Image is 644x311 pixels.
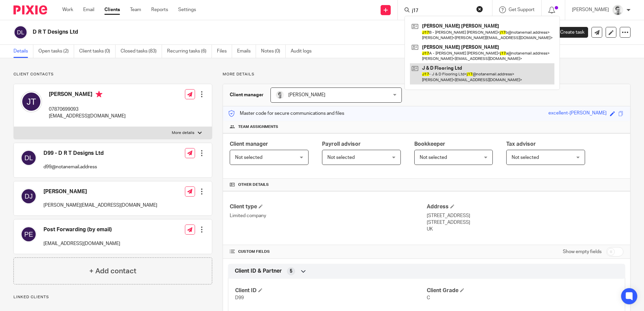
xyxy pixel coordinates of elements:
img: svg%3E [13,25,28,39]
a: Settings [178,6,196,13]
p: Master code for secure communications and files [228,110,344,117]
span: Client ID & Partner [235,268,282,275]
p: [PERSON_NAME] [572,6,609,13]
a: Email [83,6,94,13]
i: Primary [96,91,102,98]
a: Notes (0) [261,45,286,58]
p: More details [223,72,631,77]
a: Closed tasks (83) [121,45,162,58]
p: d99@notanemail.address [43,164,104,170]
img: svg%3E [21,188,37,204]
img: Andy_2025.jpg [612,5,623,15]
img: Andy_2025.jpg [276,91,284,99]
img: Pixie [13,5,47,14]
h4: CUSTOM FIELDS [230,249,426,254]
img: svg%3E [21,91,42,112]
p: Linked clients [13,295,212,300]
p: [STREET_ADDRESS] [427,219,623,226]
p: [STREET_ADDRESS] [427,212,623,219]
input: Search [411,8,472,14]
a: Work [62,6,73,13]
h4: [PERSON_NAME] [43,188,157,195]
span: Other details [238,182,269,187]
a: Open tasks (2) [38,45,74,58]
span: Bookkeeper [414,141,445,147]
a: Reports [151,6,168,13]
a: Audit logs [291,45,317,58]
span: D99 [235,296,244,300]
span: Payroll advisor [322,141,361,147]
h4: Post Forwarding (by email) [43,226,120,233]
button: Clear [476,6,483,12]
span: Team assignments [238,124,278,130]
a: Clients [104,6,120,13]
img: svg%3E [21,226,37,242]
h4: Client ID [235,287,426,294]
p: [EMAIL_ADDRESS][DOMAIN_NAME] [43,240,120,247]
p: UK [427,226,623,233]
span: 5 [290,268,292,275]
p: Client contacts [13,72,212,77]
span: Client manager [230,141,268,147]
p: Limited company [230,212,426,219]
span: Tax advisor [506,141,536,147]
h3: Client manager [230,92,264,98]
label: Show empty fields [563,248,602,255]
a: Client tasks (0) [79,45,116,58]
h4: Client Grade [427,287,618,294]
p: 07870699093 [49,106,126,113]
span: Not selected [327,155,355,160]
span: Not selected [512,155,539,160]
p: More details [172,130,194,136]
a: Recurring tasks (6) [167,45,212,58]
h4: + Add contact [89,266,136,276]
h4: D99 - D R T Designs Ltd [43,150,104,157]
span: [PERSON_NAME] [288,93,325,97]
a: Files [217,45,232,58]
span: Get Support [509,7,535,12]
a: Team [130,6,141,13]
h2: D R T Designs Ltd [33,29,438,36]
a: Create task [549,27,588,38]
a: Details [13,45,33,58]
span: Not selected [235,155,262,160]
span: Not selected [420,155,447,160]
span: C [427,296,430,300]
h4: [PERSON_NAME] [49,91,126,99]
img: svg%3E [21,150,37,166]
p: [EMAIL_ADDRESS][DOMAIN_NAME] [49,113,126,119]
h4: Address [427,203,623,210]
p: [PERSON_NAME][EMAIL_ADDRESS][DOMAIN_NAME] [43,202,157,209]
div: excellent-[PERSON_NAME] [548,110,607,117]
a: Emails [237,45,256,58]
h4: Client type [230,203,426,210]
